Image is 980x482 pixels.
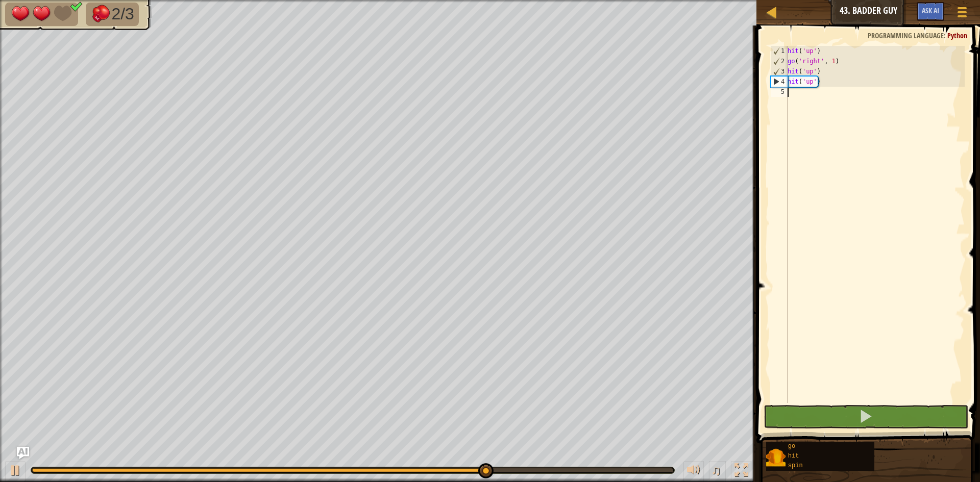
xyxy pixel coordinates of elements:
button: Ask AI [17,447,29,459]
span: 2/3 [111,5,134,23]
div: 1 [771,46,788,56]
span: Programming language [868,31,944,40]
li: Your hero must survive. [5,3,78,26]
li: Defeat the enemies. [86,3,139,26]
button: Show game menu [949,2,975,26]
span: go [788,443,795,450]
span: hit [788,452,799,460]
button: Ctrl + P: Play [5,461,26,482]
div: 5 [771,87,788,97]
div: 2 [771,56,788,66]
button: Toggle fullscreen [731,461,751,482]
button: ♫ [709,461,726,482]
span: spin [788,462,803,469]
button: Adjust volume [683,461,704,482]
span: : [944,31,947,40]
span: Ask AI [922,6,939,15]
img: portrait.png [766,448,786,467]
div: 4 [771,77,788,87]
span: Python [947,31,967,40]
button: Ask AI [917,2,944,21]
div: 3 [771,66,788,77]
button: Shift+Enter: Run current code. [764,405,968,428]
span: ♫ [711,463,721,478]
